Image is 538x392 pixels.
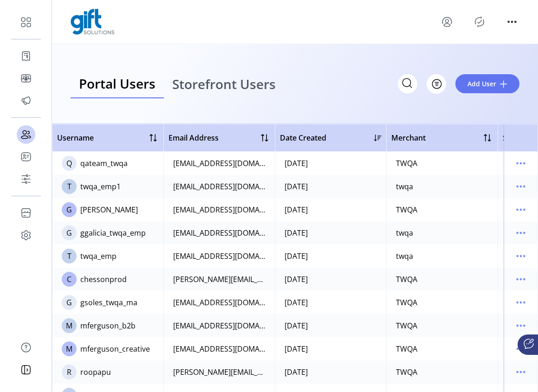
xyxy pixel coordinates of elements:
[80,274,127,285] div: chessonprod
[80,251,117,262] div: twqa_emp
[173,181,266,192] div: [EMAIL_ADDRESS][DOMAIN_NAME]
[80,204,138,215] div: [PERSON_NAME]
[66,343,72,354] span: M
[455,74,519,93] button: Add User
[173,320,266,331] div: [EMAIL_ADDRESS][DOMAIN_NAME]
[173,297,266,308] div: [EMAIL_ADDRESS][DOMAIN_NAME]
[67,274,71,285] span: C
[66,320,72,331] span: M
[513,341,528,356] button: menu
[391,132,426,143] span: Merchant
[513,272,528,287] button: menu
[172,77,276,90] span: Storefront Users
[173,274,266,285] div: [PERSON_NAME][EMAIL_ADDRESS][PERSON_NAME][DOMAIN_NAME]
[66,158,72,169] span: Q
[396,320,417,331] div: TWQA
[71,9,115,35] img: logo
[275,244,386,268] td: [DATE]
[275,221,386,244] td: [DATE]
[513,295,528,310] button: menu
[467,79,496,89] span: Add User
[169,132,219,143] span: Email Address
[79,77,156,90] span: Portal Users
[513,365,528,379] button: menu
[275,360,386,384] td: [DATE]
[503,132,525,143] span: Status
[513,225,528,240] button: menu
[80,181,121,192] div: twqa_emp1
[275,291,386,314] td: [DATE]
[173,227,266,238] div: [EMAIL_ADDRESS][DOMAIN_NAME]
[80,343,150,354] div: mferguson_creative
[80,320,136,331] div: mferguson_b2b
[440,14,454,29] button: menu
[66,227,72,238] span: G
[275,314,386,337] td: [DATE]
[80,366,111,378] div: roopapu
[67,251,71,262] span: T
[67,366,71,378] span: R
[396,274,417,285] div: TWQA
[275,268,386,291] td: [DATE]
[173,251,266,262] div: [EMAIL_ADDRESS][DOMAIN_NAME]
[396,297,417,308] div: TWQA
[275,337,386,360] td: [DATE]
[66,297,72,308] span: G
[472,14,487,29] button: Publisher Panel
[280,132,326,143] span: Date Created
[164,70,284,99] a: Storefront Users
[396,251,413,262] div: twqa
[396,343,417,354] div: TWQA
[513,202,528,217] button: menu
[66,204,72,215] span: G
[173,366,266,378] div: [PERSON_NAME][EMAIL_ADDRESS][DOMAIN_NAME]
[80,297,137,308] div: gsoles_twqa_ma
[173,343,266,354] div: [EMAIL_ADDRESS][DOMAIN_NAME]
[398,74,417,94] input: Search
[505,14,519,29] button: menu
[80,227,146,238] div: ggalicia_twqa_emp
[396,227,413,238] div: twqa
[513,179,528,194] button: menu
[173,204,266,215] div: [EMAIL_ADDRESS][DOMAIN_NAME]
[396,158,417,169] div: TWQA
[396,181,413,192] div: twqa
[71,70,164,99] a: Portal Users
[513,318,528,333] button: menu
[80,158,128,169] div: qateam_twqa
[396,204,417,215] div: TWQA
[427,74,446,94] button: Filter Button
[67,181,71,192] span: T
[513,249,528,263] button: menu
[57,132,94,143] span: Username
[396,366,417,378] div: TWQA
[275,175,386,198] td: [DATE]
[173,158,266,169] div: [EMAIL_ADDRESS][DOMAIN_NAME]
[275,152,386,175] td: [DATE]
[513,156,528,171] button: menu
[275,198,386,221] td: [DATE]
